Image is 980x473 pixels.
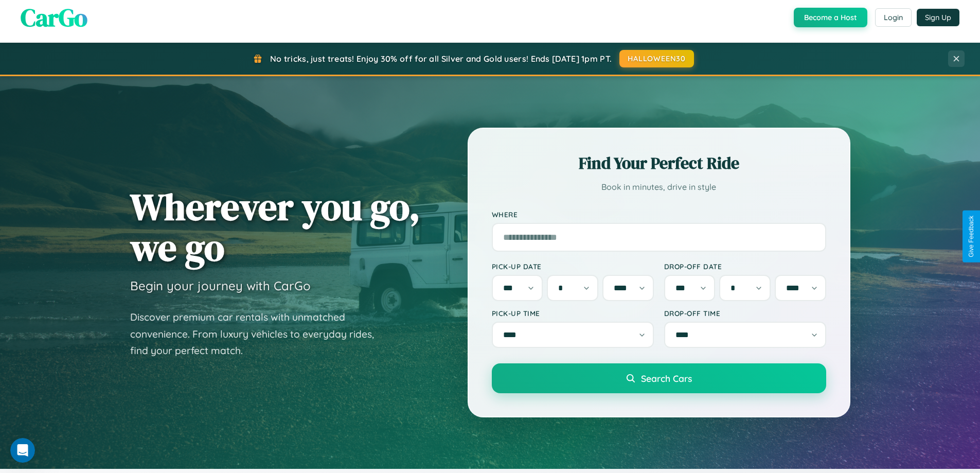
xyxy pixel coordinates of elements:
span: CarGo [21,1,87,34]
button: HALLOWEEN30 [619,50,694,67]
button: Search Cars [492,363,826,393]
label: Drop-off Time [664,309,826,318]
button: Become a Host [794,8,867,27]
p: Book in minutes, drive in style [492,180,826,195]
button: Login [875,8,912,27]
h1: Wherever you go, we go [130,186,420,268]
div: Give Feedback [968,216,975,257]
label: Where [492,210,826,219]
h3: Begin your journey with CarGo [130,278,311,293]
iframe: Intercom live chat [10,438,35,463]
label: Drop-off Date [664,262,826,271]
label: Pick-up Time [492,309,654,318]
h2: Find Your Perfect Ride [492,152,826,174]
label: Pick-up Date [492,262,654,271]
button: Sign Up [917,9,959,26]
p: Discover premium car rentals with unmatched convenience. From luxury vehicles to everyday rides, ... [130,309,387,359]
span: No tricks, just treats! Enjoy 30% off for all Silver and Gold users! Ends [DATE] 1pm PT. [270,54,612,64]
span: Search Cars [641,373,692,384]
